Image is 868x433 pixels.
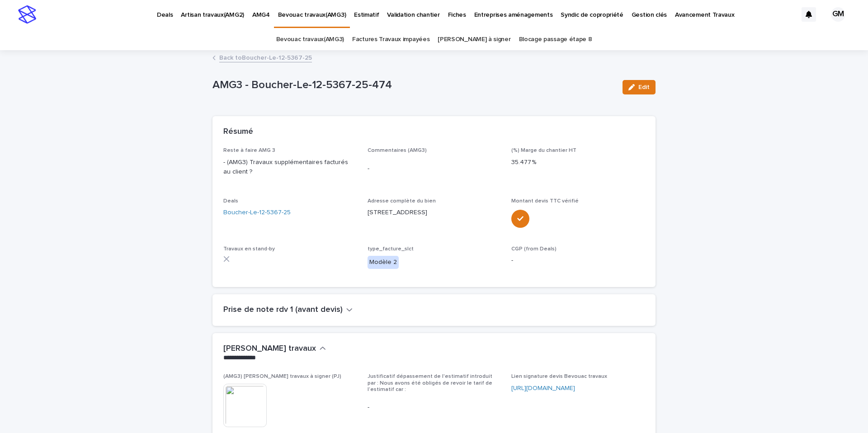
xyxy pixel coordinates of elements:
[368,246,414,252] span: type_facture_slct
[223,305,353,315] button: Prise de note rdv 1 (avant devis)
[511,256,645,265] p: -
[511,374,607,379] span: Lien signature devis Bevouac travaux
[18,5,36,24] img: stacker-logo-s-only.png
[223,305,343,315] h2: Prise de note rdv 1 (avant devis)
[352,29,429,50] a: Factures Travaux impayées
[212,79,615,92] p: AMG3 - Boucher-Le-12-5367-25-474
[223,198,238,204] span: Deals
[511,198,579,204] span: Montant devis TTC vérifié
[223,158,357,177] p: - (AMG3) Travaux supplémentaires facturés au client ?
[368,403,501,412] p: -
[368,208,501,217] p: [STREET_ADDRESS]
[223,344,316,354] h2: [PERSON_NAME] travaux
[511,148,576,153] span: (%) Marge du chantier HT
[368,374,492,392] span: Justificatif dépassement de l'estimatif introduit par : Nous avons été obligés de revoir le tarif...
[223,148,275,153] span: Reste à faire AMG 3
[368,256,399,269] div: Modèle 2
[223,127,253,137] h2: Résumé
[511,246,557,252] span: CGP (from Deals)
[276,29,344,50] a: Bevouac travaux(AMG3)
[638,84,650,90] span: Edit
[223,344,326,354] button: [PERSON_NAME] travaux
[519,29,592,50] a: Blocage passage étape 8
[368,164,501,174] p: -
[623,80,656,94] button: Edit
[223,374,341,379] span: (AMG3) [PERSON_NAME] travaux à signer (PJ)
[368,148,427,153] span: Commentaires (AMG3)
[223,208,291,217] a: Boucher-Le-12-5367-25
[368,198,436,204] span: Adresse complète du bien
[223,246,275,252] span: Travaux en stand-by
[511,158,645,167] p: 35.477 %
[831,7,845,22] div: GM
[511,385,575,391] a: [URL][DOMAIN_NAME]
[219,52,312,62] a: Back toBoucher-Le-12-5367-25
[438,29,510,50] a: [PERSON_NAME] à signer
